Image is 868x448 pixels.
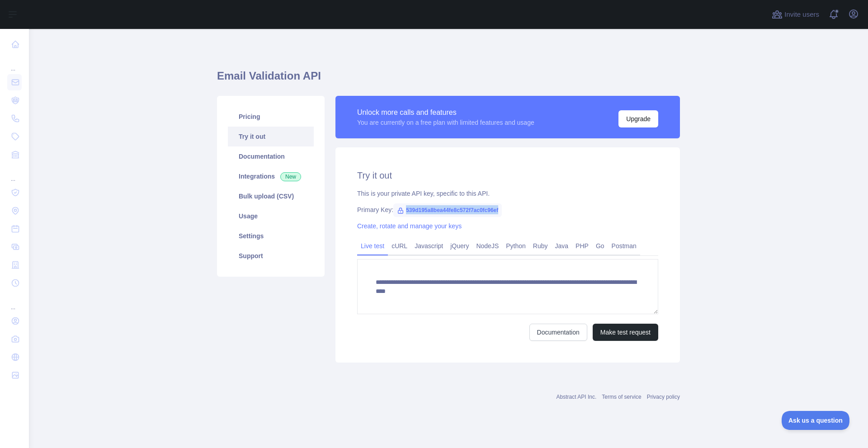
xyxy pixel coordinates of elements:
span: 539d195a8bea44fe8c572f7ac0fc96ef [393,203,502,217]
h2: Try it out [357,169,658,182]
div: ... [7,165,22,183]
a: Terms of service [602,394,641,400]
a: Postman [608,239,640,253]
a: Integrations New [228,166,314,186]
a: Abstract API Inc. [557,394,597,400]
iframe: Toggle Customer Support [782,411,850,430]
span: Invite users [784,9,819,20]
a: Python [502,239,529,253]
div: This is your private API key, specific to this API. [357,189,658,198]
a: Bulk upload (CSV) [228,186,314,206]
a: Support [228,246,314,266]
a: NodeJS [472,239,502,253]
a: Privacy policy [647,394,680,400]
span: New [280,172,301,181]
a: Live test [357,239,388,253]
button: Invite users [770,7,821,22]
a: Go [592,239,608,253]
a: Javascript [411,239,447,253]
a: Create, rotate and manage your keys [357,222,462,230]
button: Make test request [593,324,658,341]
a: Documentation [529,324,587,341]
a: PHP [572,239,592,253]
div: Unlock more calls and features [357,107,534,118]
div: ... [7,293,22,311]
div: ... [7,54,22,72]
a: Pricing [228,107,314,127]
div: You are currently on a free plan with limited features and usage [357,118,534,127]
a: Try it out [228,127,314,146]
button: Upgrade [618,110,658,127]
h1: Email Validation API [217,69,680,90]
a: Java [552,239,572,253]
a: Usage [228,206,314,226]
a: cURL [388,239,411,253]
a: jQuery [447,239,472,253]
a: Documentation [228,146,314,166]
a: Settings [228,226,314,246]
div: Primary Key: [357,205,658,214]
a: Ruby [529,239,552,253]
